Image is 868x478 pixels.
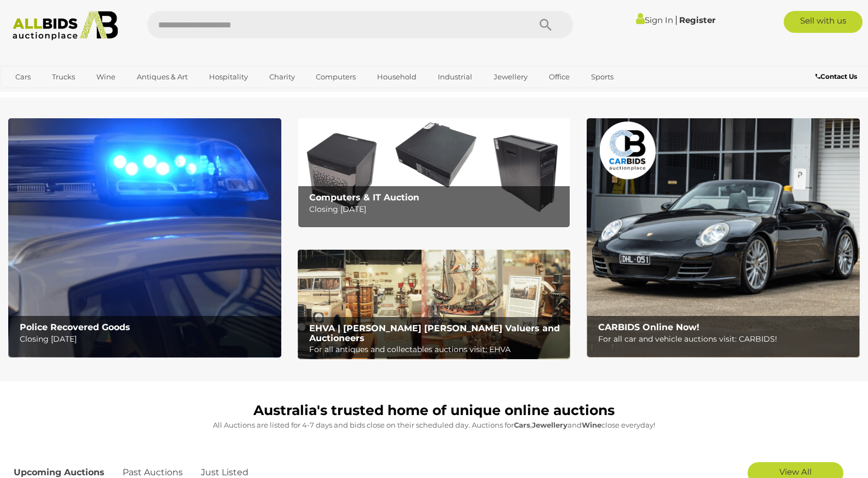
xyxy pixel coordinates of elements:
a: Computers & IT Auction Computers & IT Auction Closing [DATE] [298,118,571,227]
a: EHVA | Evans Hastings Valuers and Auctioneers EHVA | [PERSON_NAME] [PERSON_NAME] Valuers and Auct... [298,250,571,359]
a: Trucks [45,68,82,86]
b: Police Recovered Goods [20,322,130,332]
a: Police Recovered Goods Police Recovered Goods Closing [DATE] [8,118,281,358]
a: Jewellery [487,68,535,86]
a: Hospitality [202,68,255,86]
b: EHVA | [PERSON_NAME] [PERSON_NAME] Valuers and Auctioneers [309,323,560,343]
a: Charity [262,68,302,86]
strong: Jewellery [532,421,568,429]
b: CARBIDS Online Now! [598,322,699,332]
p: All Auctions are listed for 4-7 days and bids close on their scheduled day. Auctions for , and cl... [14,419,854,431]
img: Allbids.com.au [7,11,124,41]
a: Sign In [636,15,673,25]
h1: Australia's trusted home of unique online auctions [14,403,854,418]
button: Search [518,11,573,38]
a: Computers [309,68,363,86]
a: [GEOGRAPHIC_DATA] [8,87,100,105]
p: Closing [DATE] [309,203,565,216]
a: Industrial [431,68,479,86]
img: Police Recovered Goods [8,118,281,358]
img: EHVA | Evans Hastings Valuers and Auctioneers [298,250,571,359]
a: Sell with us [784,11,863,33]
b: Computers & IT Auction [309,192,419,203]
a: Contact Us [815,71,860,83]
a: Antiques & Art [130,68,195,86]
span: View All [779,467,812,477]
a: Office [542,68,577,86]
a: Wine [89,68,123,86]
strong: Cars [514,421,530,429]
p: Closing [DATE] [20,332,275,346]
a: Cars [8,68,38,86]
a: CARBIDS Online Now! CARBIDS Online Now! For all car and vehicle auctions visit: CARBIDS! [587,118,860,358]
img: Computers & IT Auction [298,118,571,227]
img: CARBIDS Online Now! [587,118,860,358]
a: Register [679,15,715,25]
strong: Wine [582,421,601,429]
a: Household [370,68,424,86]
p: For all antiques and collectables auctions visit: EHVA [309,343,565,356]
p: For all car and vehicle auctions visit: CARBIDS! [598,332,854,346]
b: Contact Us [815,72,857,80]
span: | [675,14,678,26]
a: Sports [584,68,621,86]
